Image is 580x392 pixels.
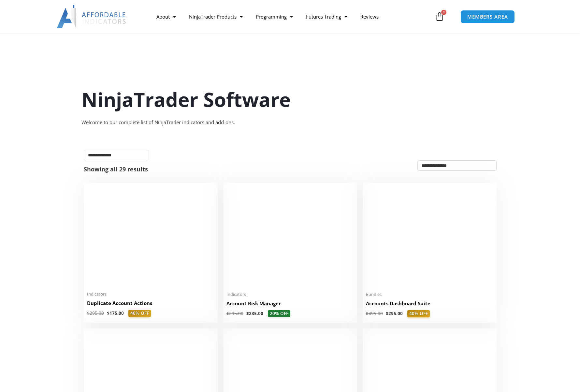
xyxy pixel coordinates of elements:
[366,311,369,316] span: $
[460,10,515,23] a: MEMBERS AREA
[441,10,446,15] span: 0
[87,310,104,316] bdi: 295.00
[84,166,148,172] p: Showing all 29 results
[81,86,499,113] h1: NinjaTrader Software
[366,311,383,316] bdi: 495.00
[366,292,493,297] span: Bundles
[107,310,124,316] bdi: 175.00
[150,9,182,24] a: About
[226,292,354,297] span: Indicators
[246,311,263,316] bdi: 235.00
[150,9,433,24] nav: Menu
[417,160,497,171] select: Shop order
[366,300,493,307] h2: Accounts Dashboard Suite
[268,310,290,317] span: 20% OFF
[107,310,109,316] span: $
[407,310,430,317] span: 40% OFF
[226,311,229,316] span: $
[366,186,493,288] img: Accounts Dashboard Suite
[354,9,385,24] a: Reviews
[386,311,403,316] bdi: 295.00
[87,300,214,310] a: Duplicate Account Actions
[425,7,454,26] a: 0
[87,291,214,297] span: Indicators
[57,5,127,28] img: LogoAI | Affordable Indicators – NinjaTrader
[87,300,214,307] h2: Duplicate Account Actions
[226,300,354,307] h2: Account Risk Manager
[467,14,508,19] span: MEMBERS AREA
[226,186,354,287] img: Account Risk Manager
[226,300,354,310] a: Account Risk Manager
[249,9,299,24] a: Programming
[81,118,499,127] div: Welcome to our complete list of NinjaTrader indicators and add-ons.
[128,310,151,317] span: 40% OFF
[246,311,249,316] span: $
[226,311,243,316] bdi: 295.00
[182,9,249,24] a: NinjaTrader Products
[87,186,214,287] img: Duplicate Account Actions
[299,9,354,24] a: Futures Trading
[386,311,388,316] span: $
[366,300,493,310] a: Accounts Dashboard Suite
[87,310,90,316] span: $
